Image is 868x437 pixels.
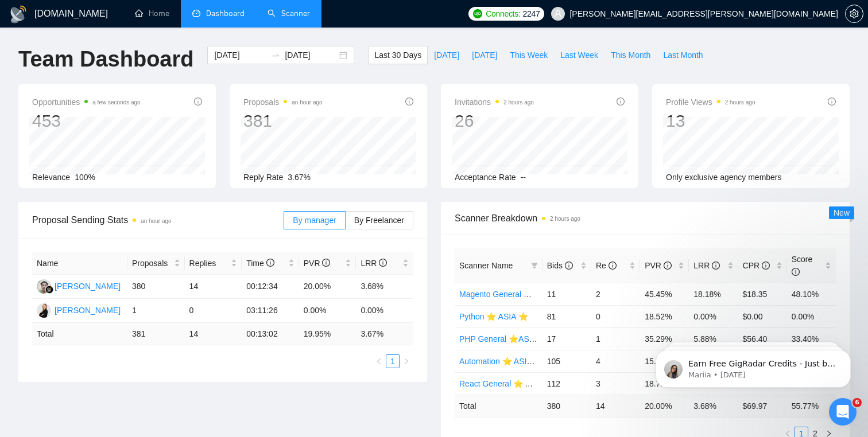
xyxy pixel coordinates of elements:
[32,173,70,182] span: Relevance
[689,283,738,305] td: 18.18%
[293,216,336,225] span: By manager
[459,334,548,344] a: PHP General ⭐️ASIA ⭐️
[521,173,526,182] span: --
[271,50,280,60] span: to
[268,9,310,18] a: searchScanner
[640,305,689,327] td: 18.52%
[185,275,242,299] td: 14
[375,358,382,365] span: left
[299,323,356,345] td: 19.95 %
[550,216,580,222] time: 2 hours ago
[372,354,386,368] button: left
[185,323,242,345] td: 14
[459,290,565,299] a: Magento General ⭐️ ASIA ⭐️
[271,50,280,60] span: swap-right
[591,395,640,417] td: 14
[693,261,720,270] span: LRR
[725,99,755,106] time: 2 hours ago
[645,261,672,270] span: PVR
[503,46,554,64] button: This Week
[455,95,534,109] span: Invitations
[503,99,534,106] time: 2 hours ago
[246,259,274,268] span: Time
[712,262,720,270] span: info-circle
[787,283,836,305] td: 48.10%
[829,398,857,426] iframe: Intercom live chat
[400,354,413,368] button: right
[591,305,640,327] td: 0
[845,9,863,18] a: setting
[32,95,141,109] span: Opportunities
[55,280,121,292] div: [PERSON_NAME]
[792,268,800,276] span: info-circle
[434,49,459,61] span: [DATE]
[596,261,617,270] span: Re
[762,262,770,270] span: info-circle
[591,283,640,305] td: 2
[846,9,863,18] span: setting
[560,49,598,61] span: Last Week
[554,46,604,64] button: Last Week
[292,99,322,106] time: an hour ago
[403,358,410,365] span: right
[189,257,229,270] span: Replies
[356,275,413,299] td: 3.68%
[135,9,169,18] a: homeHome
[542,372,591,395] td: 112
[663,49,703,61] span: Last Month
[405,97,413,106] span: info-circle
[531,262,538,269] span: filter
[547,261,573,270] span: Bids
[206,9,245,18] span: Dashboard
[609,262,617,270] span: info-circle
[132,257,172,270] span: Proposals
[243,173,283,182] span: Reply Rate
[37,281,121,290] a: MS[PERSON_NAME]
[32,213,284,227] span: Proposal Sending Stats
[529,257,540,274] span: filter
[285,49,337,61] input: End date
[554,10,562,18] span: user
[356,299,413,323] td: 0.00%
[510,49,548,61] span: This Week
[299,299,356,323] td: 0.00%
[459,261,513,270] span: Scanner Name
[185,299,242,323] td: 0
[322,259,330,267] span: info-circle
[288,173,311,182] span: 3.67%
[242,275,299,299] td: 00:12:34
[354,216,404,225] span: By Freelancer
[32,110,141,132] div: 453
[542,283,591,305] td: 11
[9,5,28,24] img: logo
[591,372,640,395] td: 3
[428,46,466,64] button: [DATE]
[400,354,413,368] li: Next Page
[455,211,836,225] span: Scanner Breakdown
[664,262,672,270] span: info-circle
[75,173,95,182] span: 100%
[591,327,640,350] td: 1
[192,9,200,17] span: dashboard
[617,97,625,106] span: info-circle
[542,350,591,372] td: 105
[242,323,299,345] td: 00:13:02
[845,5,863,23] button: setting
[299,275,356,299] td: 20.00%
[787,305,836,327] td: 0.00%
[372,354,386,368] li: Previous Page
[459,379,555,388] a: React General ⭐️ ASIA ⭐️
[127,323,185,345] td: 381
[37,303,51,318] img: JB
[604,46,657,64] button: This Month
[743,261,770,270] span: CPR
[37,305,121,314] a: JB[PERSON_NAME]
[243,95,323,109] span: Proposals
[738,283,787,305] td: $18.35
[379,259,387,267] span: info-circle
[689,305,738,327] td: 0.00%
[459,357,544,366] a: Automation ⭐️ ASIA ⭐️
